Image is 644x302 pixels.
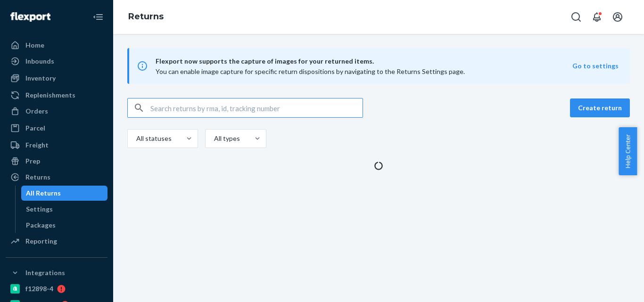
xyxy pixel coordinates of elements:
div: Freight [25,140,49,150]
div: Prep [25,156,40,166]
button: Open notifications [587,8,606,26]
button: Go to settings [572,61,619,71]
button: Close Navigation [89,8,107,26]
a: Returns [128,11,164,22]
button: Open Search Box [567,8,586,26]
div: All statuses [136,134,170,143]
a: Returns [6,170,107,185]
div: Returns [25,172,50,182]
a: f12898-4 [6,281,107,296]
a: Packages [21,218,108,233]
div: Orders [25,106,48,116]
div: Inventory [25,73,56,83]
button: Help Center [619,127,637,175]
a: Prep [6,154,107,169]
div: Inbounds [25,57,54,66]
div: All Returns [26,188,61,198]
div: Parcel [25,123,45,133]
a: Replenishments [6,88,107,103]
a: Settings [21,202,108,217]
a: All Returns [21,186,108,201]
div: Packages [26,220,56,230]
a: Freight [6,138,107,153]
div: Reporting [25,237,57,246]
span: Flexport now supports the capture of images for your returned items. [156,56,572,67]
button: Create return [570,98,630,117]
button: Open account menu [608,8,627,26]
a: Parcel [6,121,107,136]
div: Integrations [25,268,65,278]
div: Home [25,41,44,50]
button: Integrations [6,265,107,280]
a: Inbounds [6,54,107,69]
a: Inventory [6,71,107,86]
iframe: Opens a widget where you can chat to one of our agents [584,274,635,297]
ol: breadcrumbs [121,3,171,31]
a: Reporting [6,234,107,249]
a: Orders [6,104,107,119]
input: Search returns by rma, id, tracking number [150,98,363,117]
div: Settings [26,204,53,214]
a: Home [6,38,107,53]
div: Replenishments [25,90,75,100]
span: You can enable image capture for specific return dispositions by navigating to the Returns Settin... [156,67,465,75]
img: Flexport logo [10,12,50,22]
div: f12898-4 [25,284,53,294]
div: All types [214,134,239,143]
